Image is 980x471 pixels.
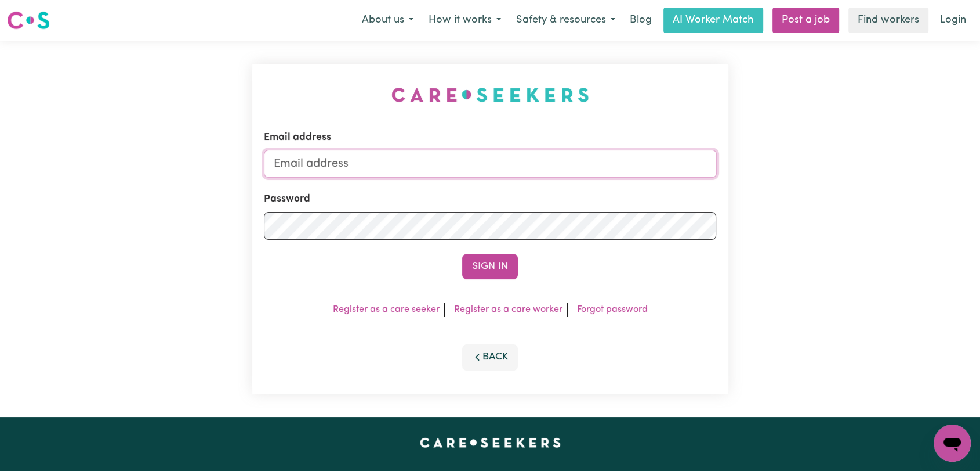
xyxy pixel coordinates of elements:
[7,7,50,34] a: Careseekers logo
[454,305,562,314] a: Register as a care worker
[264,150,717,178] input: Email address
[848,8,928,33] a: Find workers
[354,8,421,33] button: About us
[934,425,971,462] iframe: Button to launch messaging window
[7,10,50,31] img: Careseekers logo
[933,8,973,33] a: Login
[264,192,310,207] label: Password
[577,305,648,314] a: Forgot password
[462,344,518,370] button: Back
[772,8,839,33] a: Post a job
[509,8,623,33] button: Safety & resources
[462,254,518,279] button: Sign In
[663,8,763,33] a: AI Worker Match
[264,130,331,145] label: Email address
[623,8,659,33] a: Blog
[420,438,561,447] a: Careseekers home page
[333,305,440,314] a: Register as a care seeker
[421,8,509,33] button: How it works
